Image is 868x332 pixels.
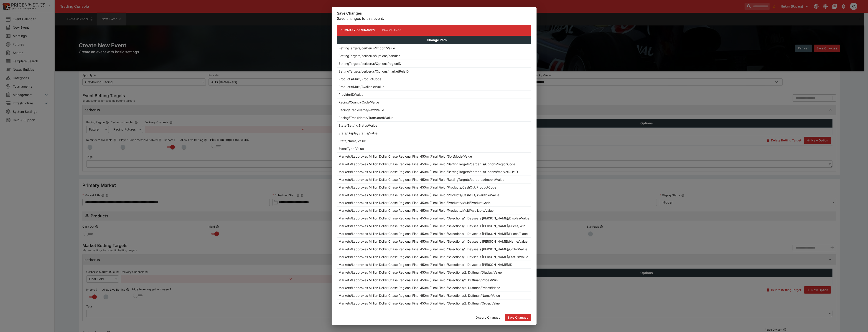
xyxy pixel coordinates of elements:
[339,193,499,197] p: Markets/Ladbrokes Million Dollar Chase Regional Final 450m (Final Field)/Products/CashOut/Availab...
[339,278,498,282] p: Markets/Ladbrokes Million Dollar Chase Regional Final 450m (Final Field)/Selections/2. Duffman/Pr...
[339,247,527,252] p: Markets/Ladbrokes Million Dollar Chase Regional Final 450m (Final Field)/Selections/1. Daysea's [...
[339,208,494,213] p: Markets/Ladbrokes Million Dollar Chase Regional Final 450m (Final Field)/Products/Multi/Available...
[339,84,384,89] p: Products/Multi/Available/Value
[339,115,394,120] p: Racing/TrackName/Translated/Value
[339,309,501,313] p: Markets/Ladbrokes Million Dollar Chase Regional Final 450m (Final Field)/Selections/2. Duffman/St...
[339,185,496,190] p: Markets/Ladbrokes Million Dollar Chase Regional Final 450m (Final Field)/Products/CashOut/Product...
[339,131,378,136] p: State/DisplayStatus/Value
[339,100,379,105] p: Racing/CountryCode/Value
[337,16,531,21] p: Save changes to this event.
[339,262,513,267] p: Markets/Ladbrokes Million Dollar Chase Regional Final 450m (Final Field)/Selections/1. Daysea's [...
[505,314,531,321] button: Save Changes
[339,285,500,290] p: Markets/Ladbrokes Million Dollar Chase Regional Final 450m (Final Field)/Selections/2. Duffman/Pr...
[339,224,525,228] p: Markets/Ladbrokes Million Dollar Chase Regional Final 450m (Final Field)/Selections/1. Daysea's [...
[339,92,364,97] p: ProviderID/Value
[337,36,537,44] th: Change Path
[339,123,377,128] p: State/BettingStatus/Value
[339,108,384,112] p: Racing/TrackName/Raw/Value
[339,69,409,74] p: BettingTargets/cerberus/Options/marketRuleID
[339,231,528,236] p: Markets/Ladbrokes Million Dollar Chase Regional Final 450m (Final Field)/Selections/1. Daysea's [...
[339,293,500,298] p: Markets/Ladbrokes Million Dollar Chase Regional Final 450m (Final Field)/Selections/2. Duffman/Na...
[339,162,515,166] p: Markets/Ladbrokes Million Dollar Chase Regional Final 450m (Final Field)/BettingTargets/cerberus/...
[339,239,528,244] p: Markets/Ladbrokes Million Dollar Chase Regional Final 450m (Final Field)/Selections/1. Daysea's [...
[339,169,518,174] p: Markets/Ladbrokes Million Dollar Chase Regional Final 450m (Final Field)/BettingTargets/cerberus/...
[339,301,500,306] p: Markets/Ladbrokes Million Dollar Chase Regional Final 450m (Final Field)/Selections/2. Duffman/Or...
[337,11,531,16] h6: Save Changes
[339,146,364,151] p: EventType/Value
[378,25,405,36] button: Raw Change
[339,177,504,182] p: Markets/Ladbrokes Million Dollar Chase Regional Final 450m (Final Field)/BettingTargets/cerberus/...
[339,138,366,143] p: State/Name/Value
[339,254,528,259] p: Markets/Ladbrokes Million Dollar Chase Regional Final 450m (Final Field)/Selections/1. Daysea's [...
[339,77,382,81] p: Products/Multi/ProductCode
[339,200,491,205] p: Markets/Ladbrokes Million Dollar Chase Regional Final 450m (Final Field)/Products/Multi/ProductCode
[473,314,503,321] button: Discard Changes
[339,216,529,221] p: Markets/Ladbrokes Million Dollar Chase Regional Final 450m (Final Field)/Selections/1. Daysea's [...
[337,25,379,36] button: Summary of Changes
[339,53,400,58] p: BettingTargets/cerberus/Options/handler
[339,154,472,159] p: Markets/Ladbrokes Million Dollar Chase Regional Final 450m (Final Field)/SortMode/Value
[339,270,502,275] p: Markets/Ladbrokes Million Dollar Chase Regional Final 450m (Final Field)/Selections/2. Duffman/Di...
[339,61,401,66] p: BettingTargets/cerberus/Options/regionID
[339,46,395,50] p: BettingTargets/cerberus/Import/Value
